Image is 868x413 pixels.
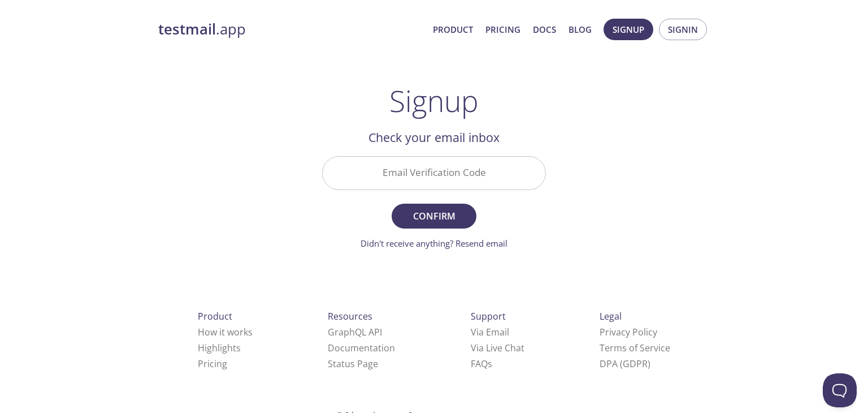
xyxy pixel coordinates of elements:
a: Status Page [328,358,378,370]
button: Signup [604,19,653,40]
span: Resources [328,310,372,322]
span: Legal [600,310,622,322]
a: Via Email [471,326,509,338]
a: DPA (GDPR) [600,358,650,370]
a: FAQ [471,358,492,370]
h1: Signup [389,84,479,118]
a: testmail.app [158,20,424,39]
h2: Check your email inbox [322,128,546,147]
a: How it works [198,326,253,338]
span: Support [471,310,506,322]
button: Signin [659,19,707,40]
a: Documentation [328,342,395,354]
strong: testmail [158,19,216,39]
a: Highlights [198,342,241,354]
a: Privacy Policy [600,326,657,338]
span: Product [198,310,232,322]
a: Docs [533,22,556,37]
a: Pricing [198,358,227,370]
a: Blog [568,22,592,37]
a: Via Live Chat [471,342,524,354]
span: Signin [668,22,698,37]
span: s [488,358,492,370]
a: GraphQL API [328,326,382,338]
span: Signup [613,22,644,37]
button: Confirm [392,204,476,229]
a: Terms of Service [600,342,670,354]
iframe: Help Scout Beacon - Open [823,373,857,407]
a: Product [433,22,473,37]
a: Didn't receive anything? Resend email [361,238,507,249]
a: Pricing [485,22,520,37]
span: Confirm [404,208,464,224]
